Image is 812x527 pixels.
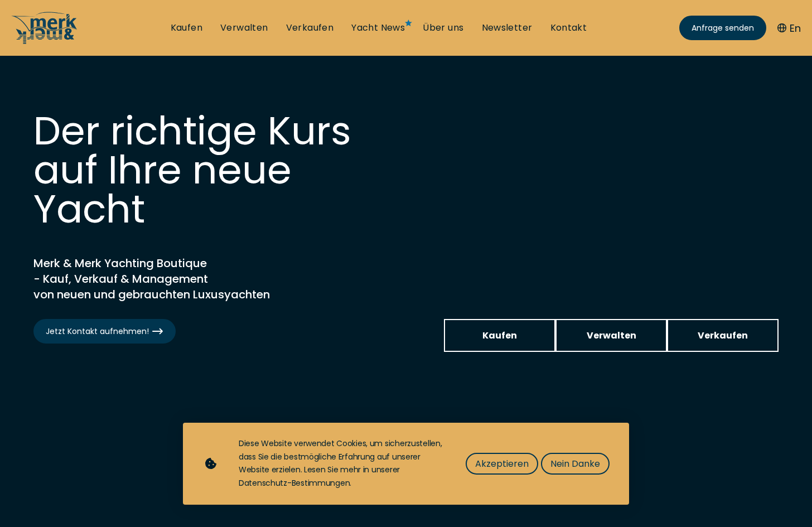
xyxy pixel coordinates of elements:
[482,328,517,342] span: Kaufen
[286,22,334,34] a: Verkaufen
[444,319,555,352] a: Kaufen
[239,477,350,489] a: Datenschutz-Bestimmungen
[46,326,163,337] span: Jetzt Kontakt aufnehmen!
[33,112,368,229] h1: Der richtige Kurs auf Ihre neue Yacht
[351,22,405,34] a: Yacht News
[550,22,587,34] a: Kontakt
[541,453,610,475] button: Nein Danke
[587,328,636,342] span: Verwalten
[777,21,801,36] button: En
[171,22,202,34] a: Kaufen
[239,437,443,490] div: Diese Website verwendet Cookies, um sicherzustellen, dass Sie die bestmögliche Erfahrung auf unse...
[698,328,748,342] span: Verkaufen
[482,22,533,34] a: Newsletter
[475,457,529,471] span: Akzeptieren
[679,16,766,40] a: Anfrage senden
[692,22,754,34] span: Anfrage senden
[555,319,667,352] a: Verwalten
[466,453,538,475] button: Akzeptieren
[423,22,463,34] a: Über uns
[667,319,779,352] a: Verkaufen
[220,22,268,34] a: Verwalten
[33,255,312,302] h2: Merk & Merk Yachting Boutique - Kauf, Verkauf & Management von neuen und gebrauchten Luxusyachten
[33,319,176,344] a: Jetzt Kontakt aufnehmen!
[550,457,600,471] span: Nein Danke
